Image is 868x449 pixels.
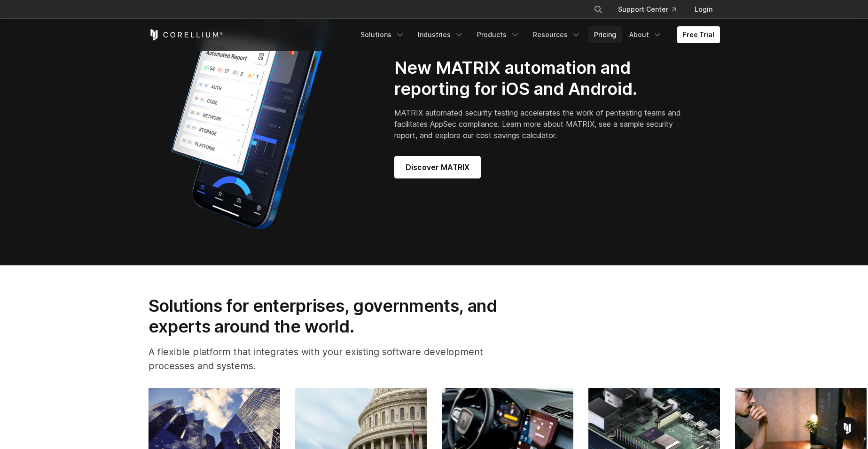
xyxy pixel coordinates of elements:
a: Solutions [355,26,410,43]
a: Industries [412,26,469,43]
img: Corellium_MATRIX_Hero_1_1x [149,1,351,236]
a: Pricing [588,26,622,43]
a: Discover MATRIX [394,156,481,178]
div: Navigation Menu [355,26,720,43]
a: Products [471,26,525,43]
div: Open Intercom Messenger [836,417,859,440]
span: Discover MATRIX [406,162,469,173]
p: MATRIX automated security testing accelerates the work of pentesting teams and facilitates AppSec... [394,107,684,141]
a: Corellium Home [149,29,223,40]
div: Navigation Menu [582,1,720,18]
a: Login [687,1,720,18]
a: Resources [527,26,586,43]
button: Search [590,1,607,18]
a: Free Trial [677,26,720,43]
p: A flexible platform that integrates with your existing software development processes and systems. [149,345,523,373]
h2: New MATRIX automation and reporting for iOS and Android. [394,57,684,100]
h2: Solutions for enterprises, governments, and experts around the world. [149,295,523,337]
a: Support Center [610,1,683,18]
a: About [624,26,668,43]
